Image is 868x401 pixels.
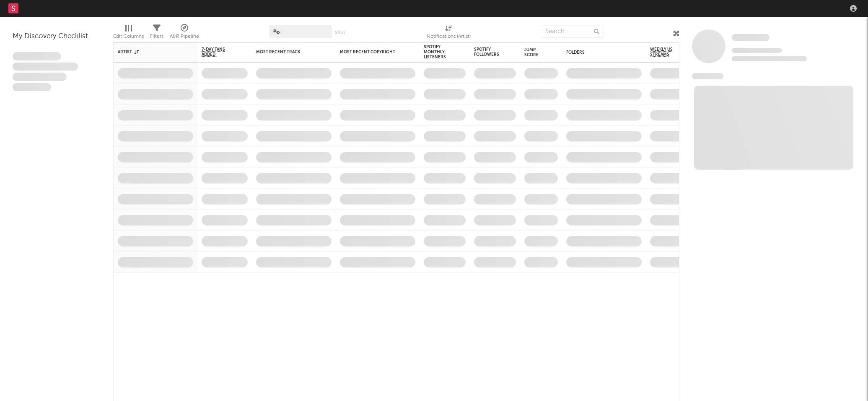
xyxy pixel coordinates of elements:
[113,31,144,42] div: Edit Columns
[650,47,679,57] span: Weekly US Streams
[13,73,67,81] span: Praesent ac interdum
[732,56,807,61] span: 0 fans last week
[13,52,61,60] span: Lorem ipsum dolor
[732,48,782,53] span: Tracking Since: [DATE]
[170,31,199,42] div: A&R Pipeline
[427,31,471,42] div: Notifications (Artist)
[150,31,163,42] div: Filters
[170,21,199,45] div: A&R Pipeline
[118,50,181,55] div: Artist
[692,73,723,79] span: News Feed
[541,25,604,38] input: Search...
[424,45,453,60] div: Spotify Monthly Listeners
[13,31,101,42] div: My Discovery Checklist
[524,47,545,58] div: Jump Score
[335,30,346,35] button: Save
[202,47,235,57] span: 7-Day Fans Added
[427,21,471,45] div: Notifications (Artist)
[566,50,629,55] div: Folders
[474,47,503,57] div: Spotify Followers
[340,50,403,55] div: Most Recent Copyright
[732,34,770,41] span: Some Artist
[13,63,78,71] span: Integer aliquet in purus et
[113,21,144,45] div: Edit Columns
[732,34,770,42] a: Some Artist
[13,83,51,92] span: Aliquam viverra
[256,50,319,55] div: Most Recent Track
[150,21,163,45] div: Filters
